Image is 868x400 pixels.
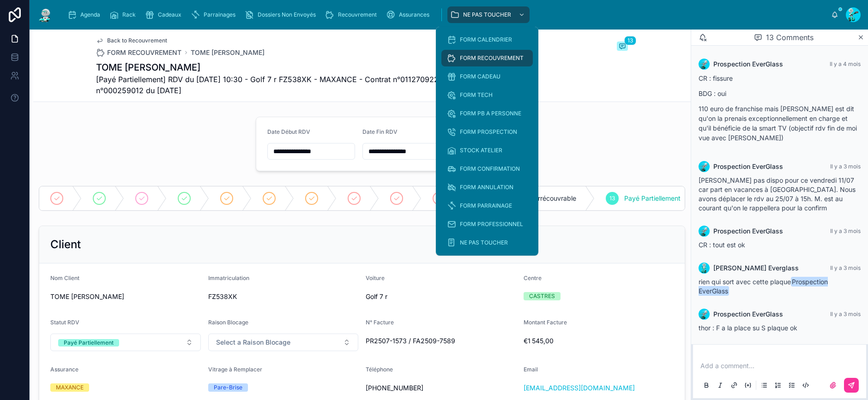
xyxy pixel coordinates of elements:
[524,275,542,281] span: Centre
[699,241,745,249] span: CR : tout est ok
[441,31,533,48] a: FORM CALENDRIER
[460,91,493,99] span: FORM TECH
[383,6,436,23] a: Assurances
[96,37,167,44] a: Back to Recouvrement
[366,336,516,346] span: PR2507-1573 / FA2509-7589
[699,278,828,295] span: rien qui sort avec cette plaque
[96,61,559,74] h1: TOME [PERSON_NAME]
[96,48,181,57] a: FORM RECOUVREMENT
[624,36,636,45] span: 13
[441,68,533,85] a: FORM CADEAU
[536,194,576,203] span: Irrécouvrable
[699,73,861,83] p: CR : fissure
[713,310,783,319] span: Prospection EverGlass
[766,32,814,43] span: 13 Comments
[524,336,674,346] span: €1 545,00
[65,6,107,23] a: Agenda
[204,11,235,18] span: Parrainages
[50,292,201,301] span: TOME [PERSON_NAME]
[96,74,559,96] span: [Payé Partiellement] RDV du [DATE] 10:30 - Golf 7 r FZ538XK - MAXANCE - Contrat n°011270922/AUT00...
[617,42,628,53] button: 13
[441,124,533,140] a: FORM PROSPECTION
[830,227,861,234] span: Il y a 3 mois
[699,89,861,98] p: BDG : oui
[529,292,555,300] div: CASTRES
[713,263,799,273] span: [PERSON_NAME] Everglass
[460,73,500,80] span: FORM CADEAU
[447,6,530,23] a: NE PAS TOUCHER
[460,165,520,173] span: FORM CONFIRMATION
[50,275,79,281] span: Nom Client
[830,264,861,271] span: Il y a 3 mois
[460,184,513,191] span: FORM ANNULATION
[460,239,508,246] span: NE PAS TOUCHER
[267,128,310,135] span: Date Début RDV
[399,11,429,18] span: Assurances
[208,366,262,373] span: Vitrage à Remplacer
[460,110,521,117] span: FORM PB A PERSONNE
[460,221,523,228] span: FORM PROFESSIONNEL
[524,366,538,373] span: Email
[441,142,533,159] a: STOCK ATELIER
[188,6,242,23] a: Parrainages
[50,319,79,326] span: Statut RDV
[242,6,322,23] a: Dossiers Non Envoyés
[366,275,385,281] span: Voiture
[366,366,393,373] span: Téléphone
[208,275,249,281] span: Immatriculation
[214,383,242,392] div: Pare-Brise
[460,36,512,43] span: FORM CALENDRIER
[460,54,524,62] span: FORM RECOUVREMENT
[441,216,533,233] a: FORM PROFESSIONNEL
[460,147,502,154] span: STOCK ATELIER
[624,194,681,203] span: Payé Partiellement
[609,195,615,202] span: 13
[366,383,516,393] span: [PHONE_NUMBER]
[524,383,635,393] a: [EMAIL_ADDRESS][DOMAIN_NAME]
[158,11,181,18] span: Cadeaux
[441,197,533,214] a: FORM PARRAINAGE
[830,60,861,67] span: Il y a 4 mois
[362,128,398,135] span: Date Fin RDV
[441,50,533,66] a: FORM RECOUVREMENT
[830,163,861,170] span: Il y a 3 mois
[441,161,533,177] a: FORM CONFIRMATION
[50,334,201,351] button: Select Button
[460,202,512,209] span: FORM PARRAINAGE
[338,11,377,18] span: Recouvrement
[142,6,188,23] a: Cadeaux
[463,11,511,18] span: NE PAS TOUCHER
[713,162,783,171] span: Prospection EverGlass
[366,292,516,301] span: Golf 7 r
[699,277,828,296] span: Prospection EverGlass
[713,227,783,236] span: Prospection EverGlass
[830,310,861,317] span: Il y a 3 mois
[56,383,84,392] div: MAXANCE
[80,11,100,18] span: Agenda
[107,37,167,44] span: Back to Recouvrement
[322,6,383,23] a: Recouvrement
[37,7,54,22] img: App logo
[699,324,797,332] span: thor : F a la place su S plaque ok
[208,292,359,301] span: FZ538XK
[460,128,517,136] span: FORM PROSPECTION
[50,366,78,373] span: Assurance
[699,104,861,143] p: 110 euro de franchise mais [PERSON_NAME] est dit qu'on la prenais exceptionnellement en charge et...
[713,60,783,69] span: Prospection EverGlass
[441,105,533,122] a: FORM PB A PERSONNE
[122,11,136,18] span: Rack
[699,176,856,212] span: [PERSON_NAME] pas dispo pour ce vendredi 11/07 car part en vacances à [GEOGRAPHIC_DATA]. Nous avo...
[524,319,567,326] span: Montant Facture
[191,48,265,57] a: TOME [PERSON_NAME]
[216,338,290,347] span: Select a Raison Blocage
[441,87,533,103] a: FORM TECH
[208,319,248,326] span: Raison Blocage
[107,48,181,57] span: FORM RECOUVREMENT
[107,6,142,23] a: Rack
[50,237,81,252] h2: Client
[366,319,394,326] span: N° Facture
[61,5,831,25] div: scrollable content
[64,339,114,346] div: Payé Partiellement
[441,234,533,251] a: NE PAS TOUCHER
[258,11,316,18] span: Dossiers Non Envoyés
